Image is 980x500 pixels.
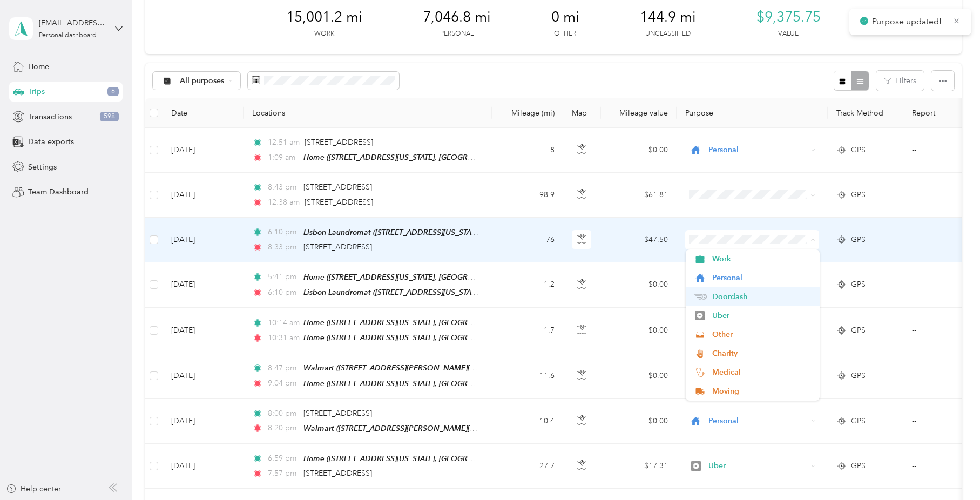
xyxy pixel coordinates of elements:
[851,279,866,290] span: GPS
[303,409,372,418] span: [STREET_ADDRESS]
[163,308,244,353] td: [DATE]
[268,468,299,479] span: 7:57 pm
[851,370,866,382] span: GPS
[712,329,812,340] span: Other
[303,183,372,192] span: [STREET_ADDRESS]
[100,112,119,121] span: 598
[305,198,373,207] span: [STREET_ADDRESS]
[163,98,244,128] th: Date
[303,153,559,162] span: Home ([STREET_ADDRESS][US_STATE], [GEOGRAPHIC_DATA], [US_STATE])
[268,226,299,238] span: 6:10 pm
[268,287,299,299] span: 6:10 pm
[756,9,821,26] span: $9,375.75
[268,241,299,253] span: 8:33 pm
[303,318,559,327] span: Home ([STREET_ADDRESS][US_STATE], [GEOGRAPHIC_DATA], [US_STATE])
[601,308,677,353] td: $0.00
[851,325,866,336] span: GPS
[712,291,812,302] span: Doordash
[303,288,483,297] span: Lisbon Laundromat ([STREET_ADDRESS][US_STATE])
[708,415,807,427] span: Personal
[303,469,372,478] span: [STREET_ADDRESS]
[268,422,299,434] span: 8:20 pm
[268,317,299,329] span: 10:14 am
[828,98,903,128] th: Track Method
[492,262,563,308] td: 1.2
[28,161,57,173] span: Settings
[303,424,508,433] span: Walmart ([STREET_ADDRESS][PERSON_NAME][US_STATE])
[492,353,563,398] td: 11.6
[601,353,677,398] td: $0.00
[423,9,491,26] span: 7,046.8 mi
[876,71,924,91] button: Filters
[563,98,601,128] th: Map
[163,218,244,262] td: [DATE]
[303,454,559,463] span: Home ([STREET_ADDRESS][US_STATE], [GEOGRAPHIC_DATA], [US_STATE])
[492,173,563,217] td: 98.9
[303,273,559,282] span: Home ([STREET_ADDRESS][US_STATE], [GEOGRAPHIC_DATA], [US_STATE])
[851,460,866,472] span: GPS
[39,32,97,39] div: Personal dashboard
[440,29,474,39] p: Personal
[601,128,677,173] td: $0.00
[601,218,677,262] td: $47.50
[778,29,799,39] p: Value
[851,144,866,156] span: GPS
[268,377,299,389] span: 9:04 pm
[268,152,299,164] span: 1:09 am
[640,9,696,26] span: 144.9 mi
[601,262,677,308] td: $0.00
[872,15,944,29] p: Purpose updated!
[268,408,299,420] span: 8:00 pm
[708,144,807,156] span: Personal
[554,29,576,39] p: Other
[677,98,828,128] th: Purpose
[286,9,362,26] span: 15,001.2 mi
[693,294,707,300] img: Legacy Icon [Doordash]
[39,17,106,29] div: [EMAIL_ADDRESS][DOMAIN_NAME]
[601,444,677,489] td: $17.31
[268,332,299,344] span: 10:31 am
[695,311,705,321] img: Legacy Icon [Uber]
[708,460,807,472] span: Uber
[163,128,244,173] td: [DATE]
[492,399,563,444] td: 10.4
[492,218,563,262] td: 76
[601,399,677,444] td: $0.00
[163,173,244,217] td: [DATE]
[28,136,74,147] span: Data exports
[492,444,563,489] td: 27.7
[712,348,812,359] span: Charity
[314,29,334,39] p: Work
[28,86,45,97] span: Trips
[305,138,373,147] span: [STREET_ADDRESS]
[920,440,980,500] iframe: Everlance-gr Chat Button Frame
[492,128,563,173] td: 8
[163,353,244,398] td: [DATE]
[180,77,225,85] span: All purposes
[851,189,866,201] span: GPS
[28,111,72,123] span: Transactions
[268,197,300,208] span: 12:38 am
[712,272,812,283] span: Personal
[492,98,563,128] th: Mileage (mi)
[303,379,559,388] span: Home ([STREET_ADDRESS][US_STATE], [GEOGRAPHIC_DATA], [US_STATE])
[303,363,508,373] span: Walmart ([STREET_ADDRESS][PERSON_NAME][US_STATE])
[712,367,812,378] span: Medical
[163,399,244,444] td: [DATE]
[6,483,61,495] button: Help center
[268,181,299,193] span: 8:43 pm
[28,61,49,72] span: Home
[28,186,89,198] span: Team Dashboard
[268,362,299,374] span: 8:47 pm
[163,262,244,308] td: [DATE]
[712,310,812,321] span: Uber
[851,415,866,427] span: GPS
[712,386,812,397] span: Moving
[163,444,244,489] td: [DATE]
[601,98,677,128] th: Mileage value
[107,87,119,97] span: 6
[268,137,300,148] span: 12:51 am
[645,29,691,39] p: Unclassified
[303,228,483,237] span: Lisbon Laundromat ([STREET_ADDRESS][US_STATE])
